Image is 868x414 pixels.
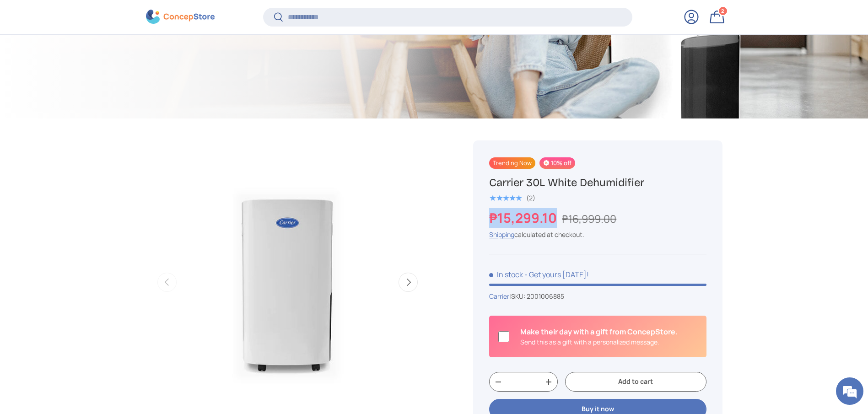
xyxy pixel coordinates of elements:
[489,230,514,239] a: Shipping
[509,292,564,301] span: |
[5,250,174,282] textarea: Type your message and hit 'Enter'
[498,331,509,342] input: Is this a gift?
[146,10,215,24] img: ConcepStore
[539,157,575,169] span: 10% off
[489,176,706,190] h1: Carrier 30L White Dehumidifier
[489,194,522,203] span: ★★★★★
[53,115,126,208] span: We're online!
[48,51,154,63] div: Chat with us now
[721,8,724,15] span: 2
[520,326,678,347] div: Is this a gift?
[565,372,706,392] button: Add to cart
[511,292,525,301] span: SKU:
[527,292,564,301] span: 2001006885
[489,192,535,202] a: 5.0 out of 5.0 stars (2)
[489,292,509,301] a: Carrier
[524,269,589,280] p: - Get yours [DATE]!
[150,5,172,27] div: Minimize live chat window
[489,209,559,227] strong: ₱15,299.10
[526,194,535,201] div: (2)
[489,157,535,169] span: Trending Now
[489,269,523,280] span: In stock
[489,194,522,202] div: 5.0 out of 5.0 stars
[562,211,616,226] s: ₱16,999.00
[489,230,706,239] div: calculated at checkout.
